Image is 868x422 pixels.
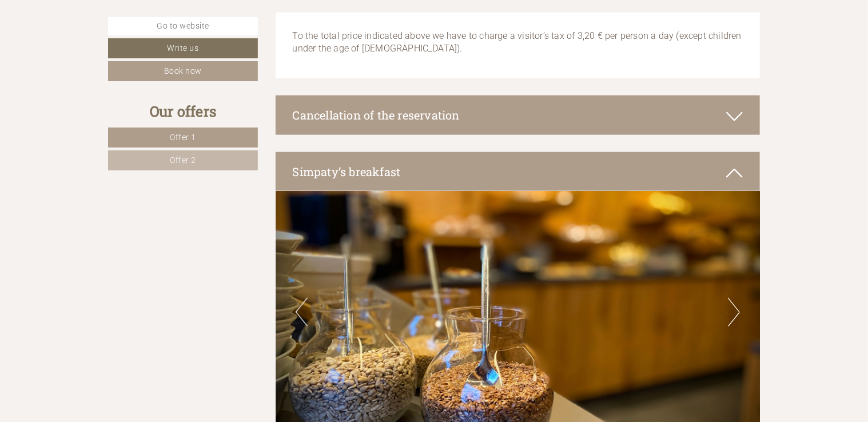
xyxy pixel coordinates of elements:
div: [DATE] [205,9,245,29]
div: Our offers [108,101,258,122]
div: Cancellation of the reservation [276,95,761,135]
div: Hello, how can we help you? [9,31,140,66]
button: Previous [296,298,308,327]
span: Offer 1 [170,133,196,142]
p: To the total price indicated above we have to charge a visitor’s tax of 3,20 € per person a day (... [293,30,743,56]
a: Write us [108,38,258,58]
a: Go to website [108,17,258,35]
div: Simpaty’s breakfast [276,152,761,192]
a: Book now [108,61,258,81]
span: Offer 2 [170,156,196,165]
div: Hotel Simpaty [18,34,134,43]
small: 19:32 [18,56,134,64]
button: Next [728,298,740,327]
button: Send [396,301,451,321]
